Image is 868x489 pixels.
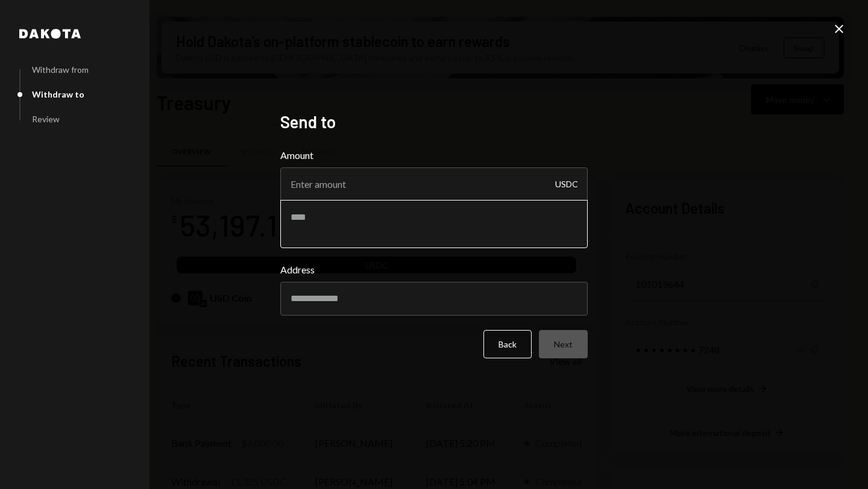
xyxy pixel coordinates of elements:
[32,89,84,99] div: Withdraw to
[280,148,588,163] label: Amount
[32,114,60,124] div: Review
[280,263,588,277] label: Address
[555,167,578,201] div: USDC
[32,64,89,75] div: Withdraw from
[483,330,532,358] button: Back
[280,167,588,201] input: Enter amount
[280,110,588,134] h2: Send to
